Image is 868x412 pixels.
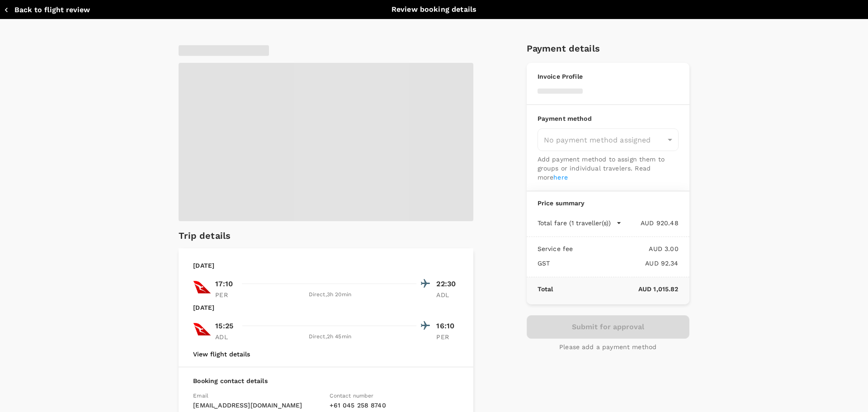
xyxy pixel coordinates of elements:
[550,259,679,268] p: AUD 92.34
[538,218,611,227] p: Total fare (1 traveller(s))
[330,401,459,410] p: + 61 045 258 8740
[193,393,208,399] span: Email
[193,278,211,296] img: QF
[179,228,231,243] h6: Trip details
[436,290,459,299] p: ADL
[193,320,211,338] img: QF
[622,218,679,227] p: AUD 920.48
[527,41,689,56] h6: Payment details
[215,279,233,289] p: 17:10
[243,332,416,341] div: Direct , 2h 45min
[215,332,238,341] p: ADL
[193,261,214,270] p: [DATE]
[193,350,250,358] button: View flight details
[559,342,656,351] p: Please add a payment method
[392,4,476,15] p: Review booking details
[215,321,233,331] p: 15:25
[4,5,90,14] button: Back to flight review
[538,284,553,294] p: Total
[538,259,550,268] p: GST
[330,393,373,399] span: Contact number
[436,321,459,331] p: 16:10
[538,155,679,182] p: Add payment method to assign them to groups or individual travelers. Read more
[538,72,679,81] p: Invoice Profile
[553,174,568,181] a: here
[538,128,679,151] div: No payment method assigned
[215,290,238,299] p: PER
[538,244,573,253] p: Service fee
[538,218,622,227] button: Total fare (1 traveller(s))
[436,332,459,341] p: PER
[573,244,678,253] p: AUD 3.00
[538,199,679,208] p: Price summary
[538,114,679,123] p: Payment method
[436,279,459,289] p: 22:30
[553,284,678,294] p: AUD 1,015.82
[193,303,214,312] p: [DATE]
[193,401,322,410] p: [EMAIL_ADDRESS][DOMAIN_NAME]
[193,376,459,385] p: Booking contact details
[243,290,416,299] div: Direct , 3h 20min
